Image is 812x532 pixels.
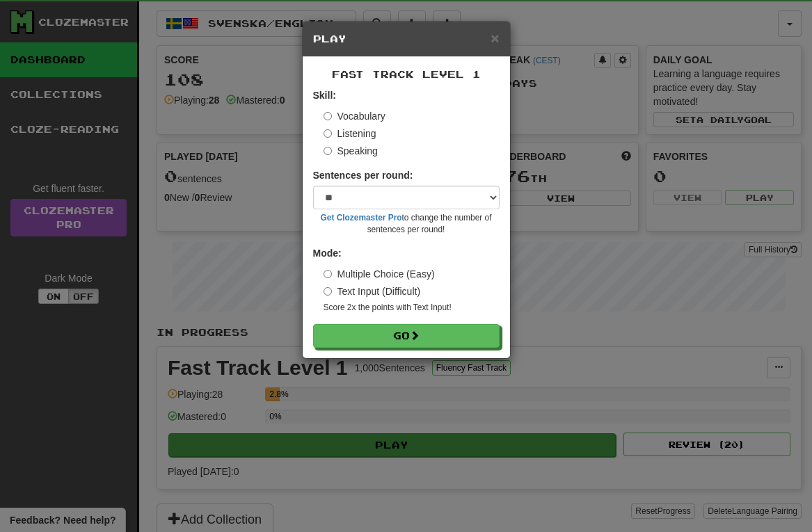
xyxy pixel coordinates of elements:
[324,109,385,123] label: Vocabulary
[324,287,332,296] input: Text Input (Difficult)
[324,147,332,155] input: Speaking
[324,267,435,281] label: Multiple Choice (Easy)
[313,32,500,46] h5: Play
[324,144,378,158] label: Speaking
[491,30,499,46] span: ×
[332,68,481,80] span: Fast Track Level 1
[313,248,342,259] strong: Mode:
[313,168,413,182] label: Sentences per round:
[324,112,332,120] input: Vocabulary
[324,302,500,314] small: Score 2x the points with Text Input !
[324,284,421,298] label: Text Input (Difficult)
[491,31,499,45] button: Close
[324,270,332,278] input: Multiple Choice (Easy)
[324,127,376,140] label: Listening
[313,90,336,101] strong: Skill:
[313,212,500,236] small: to change the number of sentences per round!
[324,129,332,138] input: Listening
[313,324,500,348] button: Go
[321,213,402,223] a: Get Clozemaster Pro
